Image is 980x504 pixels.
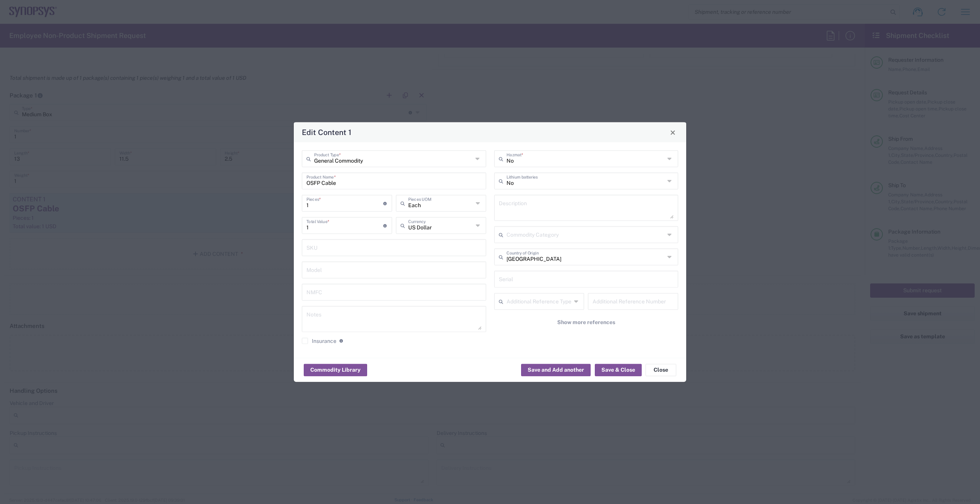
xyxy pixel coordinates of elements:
h4: Edit Content 1 [302,127,351,138]
button: Save and Add another [521,364,591,376]
span: Show more references [557,319,615,326]
button: Save & Close [595,364,642,376]
button: Close [646,364,676,376]
button: Close [667,127,678,138]
label: Insurance [302,338,336,344]
button: Commodity Library [304,364,367,376]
